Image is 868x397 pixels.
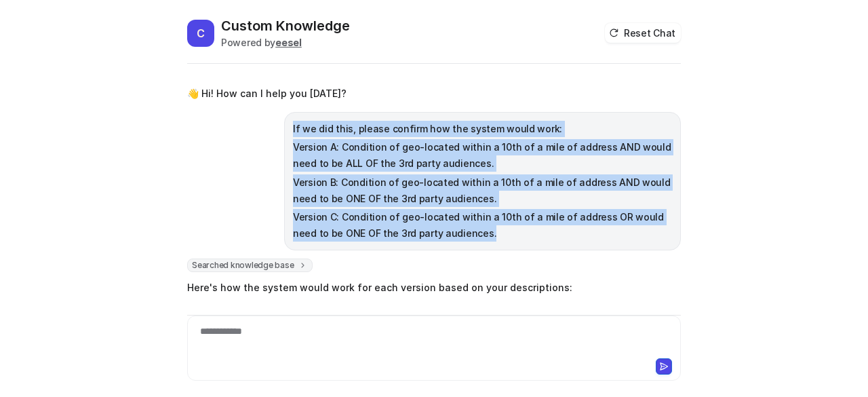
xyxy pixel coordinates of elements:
[293,174,672,207] p: Version B: Condition of geo-located within a 10th of a mile of address AND would need to be ONE O...
[275,37,302,48] b: eesel
[221,16,350,35] h2: Custom Knowledge
[605,23,681,43] button: Reset Chat
[187,259,313,272] span: Searched knowledge base
[293,209,672,242] p: Version C: Condition of geo-located within a 10th of a mile of address OR would need to be ONE OF...
[187,280,584,296] p: Here's how the system would work for each version based on your descriptions:
[221,35,350,50] div: Powered by
[187,20,214,47] span: C
[293,139,672,172] p: Version A: Condition of geo-located within a 10th of a mile of address AND would need to be ALL O...
[293,121,672,137] p: If we did this, please confirm how the system would work:
[187,86,347,102] p: 👋 Hi! How can I help you [DATE]?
